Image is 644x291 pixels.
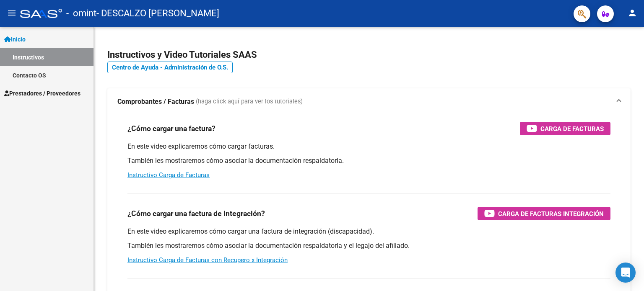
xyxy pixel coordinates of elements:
h2: Instructivos y Video Tutoriales SAAS [107,47,631,63]
span: Carga de Facturas [540,124,604,134]
span: Inicio [4,35,26,44]
span: Prestadores / Proveedores [4,89,80,98]
a: Instructivo Carga de Facturas con Recupero x Integración [127,256,288,264]
span: - DESCALZO [PERSON_NAME] [96,4,219,23]
mat-icon: person [627,8,637,18]
mat-expansion-panel-header: Comprobantes / Facturas (haga click aquí para ver los tutoriales) [107,88,631,115]
div: Open Intercom Messenger [615,263,636,283]
a: Centro de Ayuda - Administración de O.S. [107,62,233,73]
p: En este video explicaremos cómo cargar una factura de integración (discapacidad). [127,227,610,236]
span: Carga de Facturas Integración [498,209,604,219]
button: Carga de Facturas Integración [478,207,610,220]
p: También les mostraremos cómo asociar la documentación respaldatoria y el legajo del afiliado. [127,241,610,250]
button: Carga de Facturas [520,122,610,135]
p: También les mostraremos cómo asociar la documentación respaldatoria. [127,156,610,165]
h3: ¿Cómo cargar una factura de integración? [127,208,265,219]
a: Instructivo Carga de Facturas [127,171,210,179]
h3: ¿Cómo cargar una factura? [127,123,216,134]
span: (haga click aquí para ver los tutoriales) [196,97,303,106]
span: - omint [66,4,96,23]
mat-icon: menu [7,8,17,18]
p: En este video explicaremos cómo cargar facturas. [127,142,610,151]
strong: Comprobantes / Facturas [117,97,194,106]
